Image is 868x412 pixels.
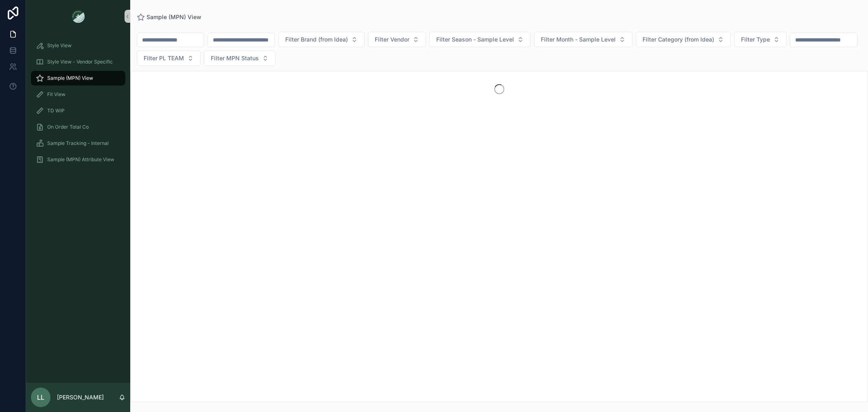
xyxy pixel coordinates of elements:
a: Sample (MPN) Attribute View [31,152,125,167]
a: On Order Total Co [31,120,125,134]
button: Select Button [204,50,275,66]
a: Style View - Vendor Specific [31,55,125,69]
button: Select Button [534,32,632,47]
span: On Order Total Co [47,124,89,130]
a: Sample (MPN) View [31,71,125,85]
span: Sample (MPN) View [47,75,93,81]
span: Filter Brand (from Idea) [285,35,348,44]
span: LL [37,392,44,402]
a: Fit View [31,87,125,102]
button: Select Button [137,50,201,66]
a: Sample Tracking - Internal [31,136,125,151]
span: Filter Season - Sample Level [436,35,514,44]
span: Filter MPN Status [211,54,259,62]
a: TD WIP [31,103,125,118]
span: Fit View [47,91,66,98]
span: Filter Category (from Idea) [643,35,714,44]
span: Sample (MPN) Attribute View [47,156,114,163]
div: scrollable content [26,33,130,178]
button: Select Button [278,32,365,47]
span: Style View - Vendor Specific [47,59,113,65]
img: App logo [72,10,85,23]
a: Sample (MPN) View [137,13,201,21]
span: TD WIP [47,107,65,114]
span: Filter Type [741,35,770,44]
span: Sample (MPN) View [146,13,201,21]
button: Select Button [368,32,426,47]
a: Style View [31,38,125,53]
p: [PERSON_NAME] [57,393,104,401]
span: Filter Vendor [375,35,409,44]
button: Select Button [429,32,531,47]
button: Select Button [734,32,787,47]
span: Filter PL TEAM [144,54,184,62]
button: Select Button [636,32,731,47]
span: Sample Tracking - Internal [47,140,109,147]
span: Style View [47,42,72,49]
span: Filter Month - Sample Level [541,35,616,44]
